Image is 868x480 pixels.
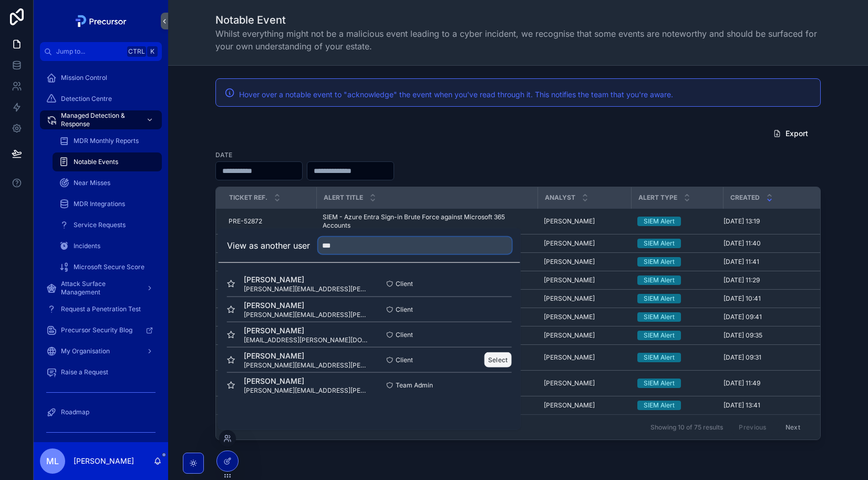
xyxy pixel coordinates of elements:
[637,401,717,410] a: SIEM Alert
[74,456,134,466] p: [PERSON_NAME]
[724,401,815,410] a: [DATE] 13:41
[637,312,717,322] a: SIEM Alert
[40,321,162,340] a: Precursor Security Blog
[74,221,126,229] span: Service Requests
[544,353,625,362] a: [PERSON_NAME]
[724,294,815,303] a: [DATE] 10:41
[644,294,675,303] div: SIEM Alert
[244,274,369,285] span: [PERSON_NAME]
[53,216,162,234] a: Service Requests
[61,95,112,103] span: Detection Centre
[544,331,595,340] span: [PERSON_NAME]
[638,193,677,202] span: Alert Type
[56,47,123,56] span: Jump to...
[53,131,162,150] a: MDR Monthly Reports
[215,150,232,159] label: Date
[544,239,595,248] span: [PERSON_NAME]
[724,239,761,248] span: [DATE] 11:40
[544,239,625,248] a: [PERSON_NAME]
[544,353,595,362] span: [PERSON_NAME]
[40,279,162,298] a: Attack Surface Management
[637,239,717,248] a: SIEM Alert
[544,379,595,387] span: [PERSON_NAME]
[544,313,625,321] a: [PERSON_NAME]
[74,200,125,208] span: MDR Integrations
[544,217,625,226] a: [PERSON_NAME]
[644,353,675,362] div: SIEM Alert
[46,455,59,467] span: ML
[724,353,815,362] a: [DATE] 09:31
[644,239,675,248] div: SIEM Alert
[215,13,821,27] h1: Notable Event
[544,276,595,284] span: [PERSON_NAME]
[724,239,815,248] a: [DATE] 11:40
[724,294,761,303] span: [DATE] 10:41
[74,158,118,166] span: Notable Events
[40,342,162,361] a: My Organisation
[61,280,138,297] span: Attack Surface Management
[244,300,369,310] span: [PERSON_NAME]
[40,110,162,129] a: Managed Detection & Response
[544,258,595,266] span: [PERSON_NAME]
[724,258,759,266] span: [DATE] 11:41
[148,47,157,56] span: K
[396,305,413,313] span: Client
[40,300,162,319] a: Request a Penetration Test
[637,379,717,388] a: SIEM Alert
[215,27,821,53] span: Whilst everything might not be a malicious event leading to a cyber incident, we recognise that s...
[324,193,363,202] span: Alert title
[244,325,369,335] span: [PERSON_NAME]
[53,237,162,256] a: Incidents
[34,61,168,442] div: scrollable content
[239,90,673,99] span: Hover over a notable event to "acknowledge" the event when you've read through it. This notifies ...
[53,173,162,192] a: Near Misses
[778,419,808,435] button: Next
[244,310,369,319] span: [PERSON_NAME][EMAIL_ADDRESS][PERSON_NAME][DOMAIN_NAME]
[61,368,108,376] span: Raise a Request
[724,379,760,387] span: [DATE] 11:49
[244,285,369,293] span: [PERSON_NAME][EMAIL_ADDRESS][PERSON_NAME][DOMAIN_NAME]
[244,386,369,394] span: [PERSON_NAME][EMAIL_ADDRESS][PERSON_NAME][DOMAIN_NAME]
[544,313,595,321] span: [PERSON_NAME]
[323,213,531,230] a: SIEM - Azure Entra Sign-in Brute Force against Microsoft 365 Accounts
[724,276,815,284] a: [DATE] 11:29
[644,217,675,226] div: SIEM Alert
[127,46,146,57] span: Ctrl
[644,401,675,410] div: SIEM Alert
[227,239,310,252] h2: View as another user
[724,331,815,340] a: [DATE] 09:35
[724,401,760,410] span: [DATE] 13:41
[74,137,139,145] span: MDR Monthly Reports
[244,350,369,361] span: [PERSON_NAME]
[396,330,413,339] span: Client
[544,294,625,303] a: [PERSON_NAME]
[40,68,162,87] a: Mission Control
[724,258,815,266] a: [DATE] 11:41
[40,89,162,108] a: Detection Centre
[53,195,162,213] a: MDR Integrations
[244,335,369,344] span: [EMAIL_ADDRESS][PERSON_NAME][DOMAIN_NAME]
[724,276,760,284] span: [DATE] 11:29
[53,258,162,277] a: Microsoft Secure Score
[239,89,812,100] div: Hover over a notable event to "acknowledge" the event when you've read through it. This notifies ...
[637,257,717,267] a: SIEM Alert
[229,217,262,226] span: PRE-52872
[544,379,625,387] a: [PERSON_NAME]
[644,275,675,285] div: SIEM Alert
[644,257,675,267] div: SIEM Alert
[61,305,141,313] span: Request a Penetration Test
[229,217,310,226] a: PRE-52872
[730,193,760,202] span: Created
[74,263,144,271] span: Microsoft Secure Score
[644,331,675,340] div: SIEM Alert
[637,331,717,340] a: SIEM Alert
[644,312,675,322] div: SIEM Alert
[73,13,130,29] img: App logo
[724,353,761,362] span: [DATE] 09:31
[244,361,369,369] span: [PERSON_NAME][EMAIL_ADDRESS][PERSON_NAME][DOMAIN_NAME]
[40,403,162,422] a: Roadmap
[61,74,107,82] span: Mission Control
[544,217,595,226] span: [PERSON_NAME]
[244,375,369,386] span: [PERSON_NAME]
